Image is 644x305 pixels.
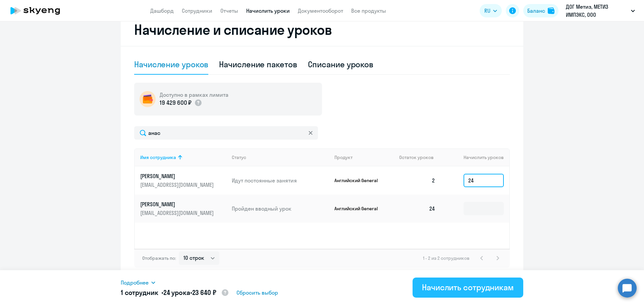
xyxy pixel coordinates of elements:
a: Документооборот [298,7,343,14]
img: balance [548,7,554,14]
button: Начислить сотрудникам [413,278,523,298]
button: ДОГ Метиз, МЕТИЗ ИМПЭКС, ООО [562,3,638,19]
td: 2 [394,166,441,195]
div: Баланс [527,7,545,15]
span: 1 - 2 из 2 сотрудников [423,255,470,261]
p: Английский General [334,177,385,183]
a: Сотрудники [182,7,212,14]
h5: Доступно в рамках лимита [160,91,228,98]
div: Статус [232,154,329,160]
p: [EMAIL_ADDRESS][DOMAIN_NAME] [140,209,215,217]
span: Сбросить выбор [236,289,278,297]
div: Продукт [334,154,353,160]
div: Остаток уроков [399,154,441,160]
span: Подробнее [121,279,149,287]
th: Начислить уроков [441,148,509,166]
p: 19 429 600 ₽ [160,98,192,107]
div: Продукт [334,154,394,160]
p: ДОГ Метиз, МЕТИЗ ИМПЭКС, ООО [566,3,628,19]
a: Дашборд [150,7,174,14]
a: Отчеты [220,7,238,14]
span: Отображать по: [142,255,176,261]
a: [PERSON_NAME][EMAIL_ADDRESS][DOMAIN_NAME] [140,172,226,188]
span: Остаток уроков [399,154,434,160]
a: [PERSON_NAME][EMAIL_ADDRESS][DOMAIN_NAME] [140,201,226,217]
span: 23 640 ₽ [192,288,216,297]
img: wallet-circle.png [140,91,156,107]
button: Балансbalance [523,4,558,17]
td: 24 [394,195,441,223]
p: Английский General [334,206,385,212]
span: 24 урока [163,288,190,297]
button: RU [480,4,502,17]
div: Статус [232,154,246,160]
p: [EMAIL_ADDRESS][DOMAIN_NAME] [140,181,215,188]
input: Поиск по имени, email, продукту или статусу [134,126,318,140]
p: [PERSON_NAME] [140,201,215,208]
span: RU [484,7,490,15]
a: Начислить уроки [246,7,290,14]
div: Имя сотрудника [140,154,226,160]
div: Списание уроков [308,59,374,70]
div: Начисление пакетов [219,59,297,70]
h5: 1 сотрудник • • [121,288,229,298]
p: Идут постоянные занятия [232,177,329,184]
div: Начислить сотрудникам [422,282,514,293]
div: Имя сотрудника [140,154,176,160]
h2: Начисление и списание уроков [134,22,510,38]
p: Пройден вводный урок [232,205,329,212]
div: Начисление уроков [134,59,208,70]
p: [PERSON_NAME] [140,172,215,180]
a: Все продукты [351,7,386,14]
